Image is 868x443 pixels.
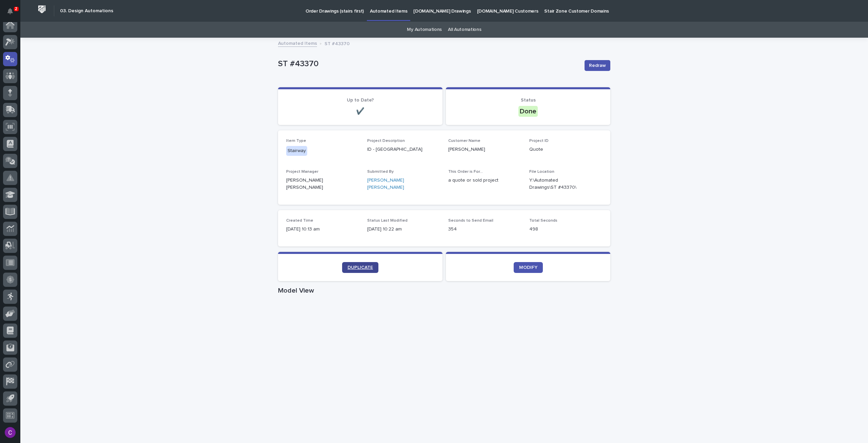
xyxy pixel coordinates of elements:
a: MODIFY [514,262,543,273]
span: Project Description [367,139,405,143]
img: Workspace Logo [36,3,48,16]
span: Project Manager [286,170,318,174]
span: File Location [529,170,554,174]
p: ST #43370 [324,39,350,47]
button: Redraw [585,60,610,71]
button: Notifications [3,4,17,18]
span: Total Seconds [529,219,557,223]
p: [DATE] 10:22 am [367,226,440,233]
p: 498 [529,226,602,233]
p: a quote or sold project [448,177,521,184]
a: DUPLICATE [342,262,378,273]
p: ID - [GEOGRAPHIC_DATA] [367,146,440,153]
span: Created Time [286,219,313,223]
p: ✔️ [286,107,434,115]
span: Customer Name [448,139,480,143]
p: Quote [529,146,602,153]
p: [PERSON_NAME] [PERSON_NAME] [286,177,359,191]
p: 354 [448,226,521,233]
div: Notifications2 [8,8,17,19]
span: Status Last Modified [367,219,408,223]
span: Up to Date? [347,98,374,103]
p: 2 [15,6,17,11]
p: [DATE] 10:13 am [286,226,359,233]
span: Status [521,98,536,103]
span: Item Type [286,139,306,143]
span: Seconds to Send Email [448,219,493,223]
p: ST #43370 [278,59,579,69]
h2: 03. Design Automations [60,8,113,14]
a: [PERSON_NAME] [PERSON_NAME] [367,177,440,191]
h1: Model View [278,287,610,295]
span: Project ID [529,139,549,143]
span: This Order is For... [448,170,483,174]
div: Stairway [286,146,307,156]
a: My Automations [407,22,442,38]
p: [PERSON_NAME] [448,146,521,153]
a: All Automations [448,22,481,38]
span: MODIFY [519,265,537,270]
a: Automated Items [278,39,317,47]
span: Redraw [589,62,606,69]
: Y:\Automated Drawings\ST #43370\ [529,177,586,191]
div: Done [518,106,538,117]
button: users-avatar [3,425,17,440]
span: DUPLICATE [348,265,373,270]
span: Submitted By [367,170,394,174]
